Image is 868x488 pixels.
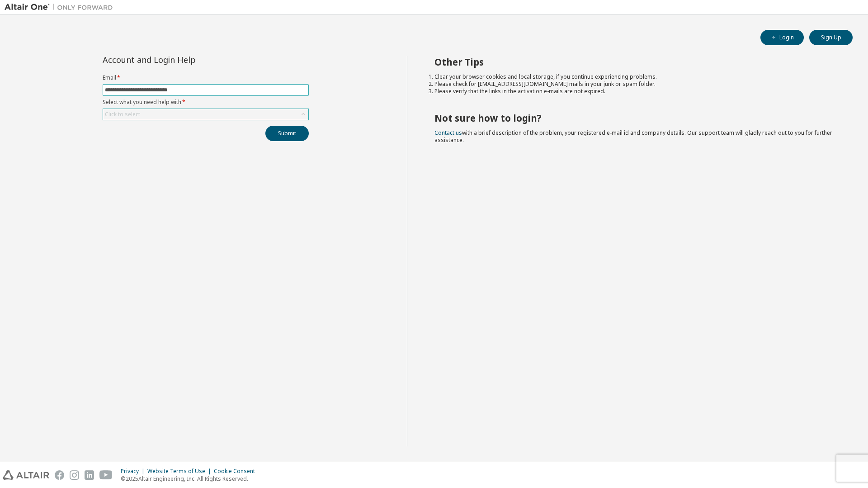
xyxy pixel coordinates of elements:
[103,99,309,106] label: Select what you need help with
[70,470,79,480] img: instagram.svg
[434,88,837,95] li: Please verify that the links in the activation e-mails are not expired.
[809,30,853,45] button: Sign Up
[121,475,260,483] p: © 2025 Altair Engineering, Inc. All Rights Reserved.
[760,30,804,45] button: Login
[434,56,837,68] h2: Other Tips
[85,470,94,480] img: linkedin.svg
[103,74,309,81] label: Email
[3,470,49,480] img: altair_logo.svg
[55,470,64,480] img: facebook.svg
[103,109,308,120] div: Click to select
[121,468,147,475] div: Privacy
[434,73,837,81] li: Clear your browser cookies and local storage, if you continue experiencing problems.
[265,126,309,141] button: Submit
[214,468,260,475] div: Cookie Consent
[103,56,268,63] div: Account and Login Help
[434,129,832,144] span: with a brief description of the problem, your registered e-mail id and company details. Our suppo...
[105,111,140,118] div: Click to select
[434,81,837,88] li: Please check for [EMAIL_ADDRESS][DOMAIN_NAME] mails in your junk or spam folder.
[5,3,118,12] img: Altair One
[99,470,113,480] img: youtube.svg
[434,129,462,137] a: Contact us
[434,112,837,124] h2: Not sure how to login?
[147,468,214,475] div: Website Terms of Use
